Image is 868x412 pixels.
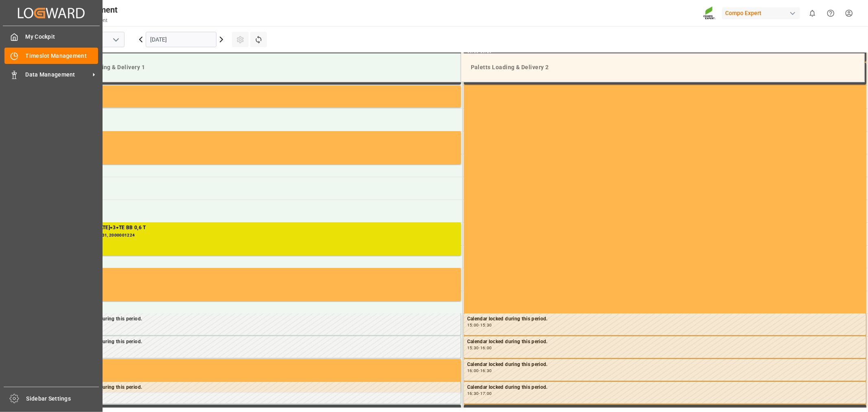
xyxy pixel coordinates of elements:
div: Occupied [61,133,458,141]
span: My Cockpit [26,33,98,41]
div: 16:00 [467,369,479,373]
div: Calendar locked during this period. [467,315,863,323]
input: DD.MM.YYYY [146,32,216,47]
span: Timeslot Management [26,52,98,60]
div: Calendar locked during this period. [467,338,863,346]
div: Main ref : 6100001731, 2000001224 [61,232,458,239]
div: - [479,369,480,373]
div: Paletts Loading & Delivery 1 [63,60,454,75]
span: Sidebar Settings [26,394,99,403]
div: BLK SUPREM [DATE]+3+TE BB 0,6 T [61,224,458,232]
div: 15:30 [467,346,479,350]
div: Occupied [61,270,458,278]
div: - [479,346,480,350]
div: 16:30 [480,369,492,373]
div: 16:30 [467,392,479,395]
div: Calendar locked during this period. [61,338,457,346]
div: Calendar locked during this period. [61,384,457,392]
div: Occupied [61,87,458,95]
div: Calendar locked during this period. [467,361,863,369]
div: - [479,323,480,327]
button: Help Center [822,4,840,22]
button: show 0 new notifications [803,4,822,22]
div: 17:00 [480,392,492,395]
div: 16:00 [480,346,492,350]
div: Compo Expert [722,7,800,19]
div: Paletts Loading & Delivery 2 [468,60,858,75]
a: Timeslot Management [4,48,98,64]
img: Screenshot%202023-09-29%20at%2010.02.21.png_1712312052.png [703,6,716,20]
div: Calendar locked during this period. [467,384,863,392]
button: Compo Expert [722,5,803,21]
div: 15:00 [467,323,479,327]
button: open menu [109,33,122,46]
span: Data Management [26,70,90,79]
div: Occupied [61,361,458,369]
a: My Cockpit [4,29,98,45]
div: 15:30 [480,323,492,327]
div: Calendar locked during this period. [61,315,457,323]
div: - [479,392,480,395]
